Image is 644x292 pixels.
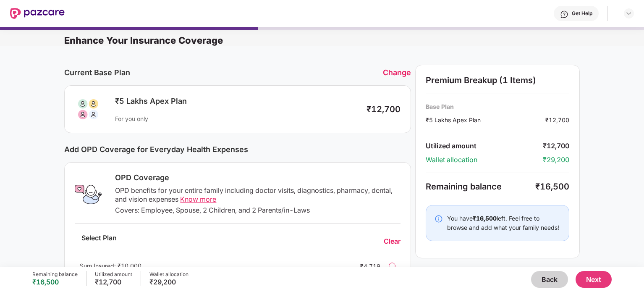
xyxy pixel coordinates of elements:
[426,116,545,124] div: ₹5 Lakhs Apex Plan
[80,262,141,269] span: Sum Insured: ₹10,000
[426,142,543,150] div: Utilized amount
[95,278,132,286] div: ₹12,700
[347,262,380,271] div: ₹4,719
[115,186,400,204] div: OPD benefits for your entire family including doctor visits, diagnostics, pharmacy, dental, and v...
[10,8,65,19] img: New Pazcare Logo
[473,215,497,222] b: ₹16,500
[64,34,644,46] div: Enhance Your Insurance Coverage
[545,116,569,124] div: ₹12,700
[367,104,401,114] div: ₹12,700
[560,10,568,18] img: svg+xml;base64,PHN2ZyBpZD0iSGVscC0zMngzMiIgeG1sbnM9Imh0dHA6Ly93d3cudzMub3JnLzIwMDAvc3ZnIiB3aWR0aD...
[426,182,535,192] div: Remaining balance
[435,215,443,223] img: svg+xml;base64,PHN2ZyBpZD0iSW5mby0yMHgyMCIgeG1sbnM9Imh0dHA6Ly93d3cudzMub3JnLzIwMDAvc3ZnIiB3aWR0aD...
[115,173,400,183] div: OPD Coverage
[426,103,569,110] div: Base Plan
[626,10,632,17] img: svg+xml;base64,PHN2ZyBpZD0iRHJvcGRvd24tMzJ4MzIiIHhtbG5zPSJodHRwOi8vd3d3LnczLm9yZy8yMDAwL3N2ZyIgd2...
[447,214,560,232] div: You have left. Feel free to browse and add what your family needs!
[384,237,401,246] div: Clear
[426,155,543,164] div: Wallet allocation
[64,68,382,77] div: Current Base Plan
[32,278,78,286] div: ₹16,500
[95,271,132,278] div: Utilized amount
[115,206,400,215] div: Covers: Employee, Spouse, 2 Children, and 2 Parents/in-Laws
[572,10,592,17] div: Get Help
[180,195,216,203] span: Know more
[543,142,569,150] div: ₹12,700
[576,271,612,288] button: Next
[531,271,568,288] button: Back
[64,145,411,154] div: Add OPD Coverage for Everyday Health Expenses
[75,234,123,249] div: Select Plan
[115,96,358,106] div: ₹5 Lakhs Apex Plan
[149,278,188,286] div: ₹29,200
[149,271,188,278] div: Wallet allocation
[383,68,411,77] div: Change
[115,115,358,123] div: For you only
[543,155,569,164] div: ₹29,200
[32,271,78,278] div: Remaining balance
[75,96,102,123] img: svg+xml;base64,PHN2ZyB3aWR0aD0iODAiIGhlaWdodD0iODAiIHZpZXdCb3g9IjAgMCA4MCA4MCIgZmlsbD0ibm9uZSIgeG...
[426,75,569,85] div: Premium Breakup (1 Items)
[75,181,102,208] img: OPD Coverage
[535,182,569,192] div: ₹16,500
